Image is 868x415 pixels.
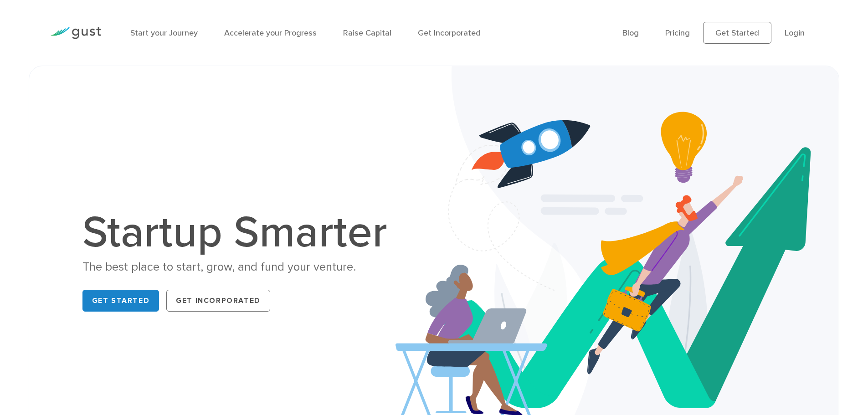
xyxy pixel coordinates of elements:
[166,290,270,312] a: Get Incorporated
[343,28,391,38] a: Raise Capital
[130,28,198,38] a: Start your Journey
[785,28,805,38] a: Login
[82,211,397,255] h1: Startup Smarter
[50,27,101,39] img: Gust Logo
[703,22,771,44] a: Get Started
[418,28,481,38] a: Get Incorporated
[82,290,159,312] a: Get Started
[82,259,397,275] div: The best place to start, grow, and fund your venture.
[622,28,639,38] a: Blog
[665,28,690,38] a: Pricing
[224,28,317,38] a: Accelerate your Progress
